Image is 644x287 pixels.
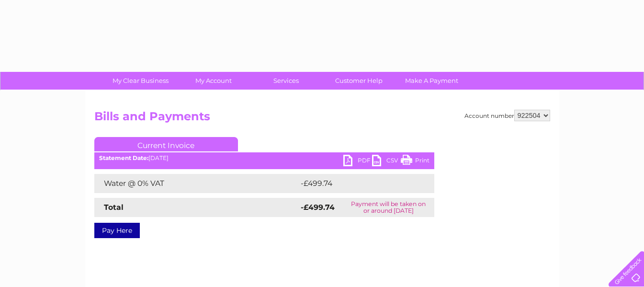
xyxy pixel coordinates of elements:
[464,110,550,121] div: Account number
[104,203,124,212] strong: Total
[301,203,335,212] strong: -£499.74
[343,155,372,169] a: PDF
[401,155,429,169] a: Print
[101,72,180,90] a: My Clear Business
[94,223,140,238] a: Pay Here
[319,72,398,90] a: Customer Help
[343,198,434,217] td: Payment will be taken on or around [DATE]
[94,155,434,161] div: [DATE]
[298,174,418,193] td: -£499.74
[372,155,401,169] a: CSV
[174,72,253,90] a: My Account
[94,110,550,128] h2: Bills and Payments
[99,154,148,161] b: Statement Date:
[392,72,471,90] a: Make A Payment
[94,137,238,151] a: Current Invoice
[247,72,326,90] a: Services
[94,174,298,193] td: Water @ 0% VAT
